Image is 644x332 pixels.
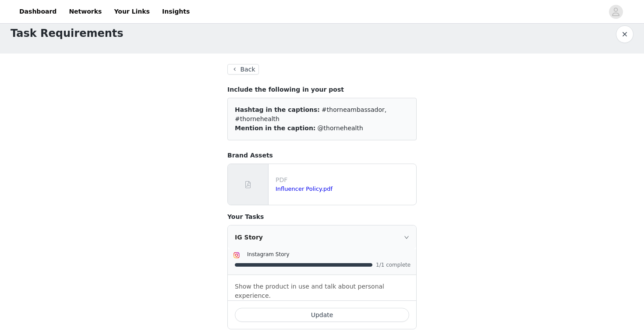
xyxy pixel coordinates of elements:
[376,262,411,268] span: 1/1 complete
[318,125,363,132] span: @thornehealth
[157,2,195,21] a: Insights
[276,175,413,185] p: PDF
[109,2,155,21] a: Your Links
[228,225,416,249] div: icon: rightIG Story
[14,2,62,21] a: Dashboard
[64,2,107,21] a: Networks
[276,186,333,192] a: Influencer Policy.pdf
[404,235,409,240] i: icon: right
[11,25,124,41] h1: Task Requirements
[247,251,290,257] span: Instagram Story
[235,125,315,132] span: Mention in the caption:
[612,5,620,19] div: avatar
[235,282,409,300] p: Show the product in use and talk about personal experience.
[235,308,409,322] button: Update
[227,64,259,75] button: Back
[233,252,240,259] img: Instagram Icon
[227,212,417,221] h4: Your Tasks
[235,106,320,113] span: Hashtag in the captions:
[227,85,417,94] h4: Include the following in your post
[227,151,417,160] h4: Brand Assets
